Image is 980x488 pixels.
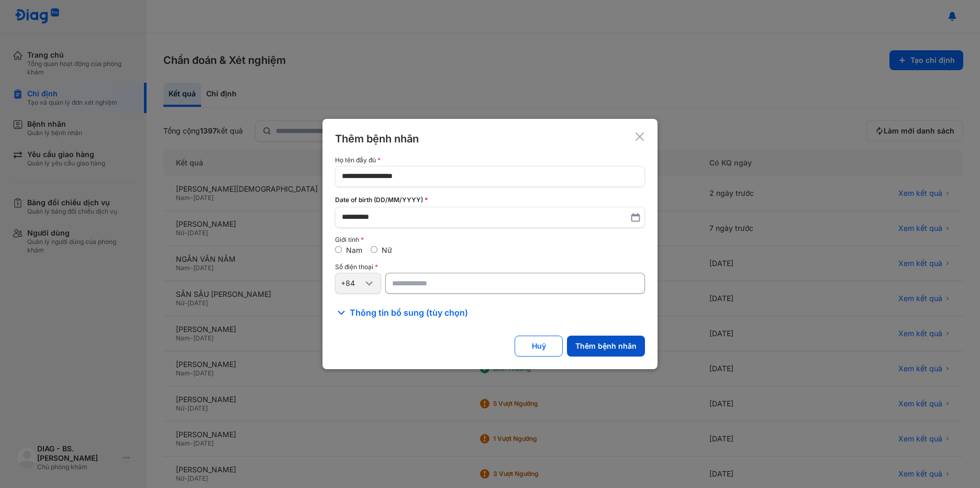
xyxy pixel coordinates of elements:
[567,336,645,357] button: Thêm bệnh nhân
[341,279,363,288] div: +84
[350,306,468,319] span: Thông tin bổ sung (tùy chọn)
[515,336,563,357] button: Huỷ
[335,236,645,243] div: Giới tính
[335,157,645,164] div: Họ tên đầy đủ
[335,195,645,205] div: Date of birth (DD/MM/YYYY)
[346,246,362,254] label: Nam
[335,131,419,146] div: Thêm bệnh nhân
[382,246,392,254] label: Nữ
[335,263,645,271] div: Số điện thoại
